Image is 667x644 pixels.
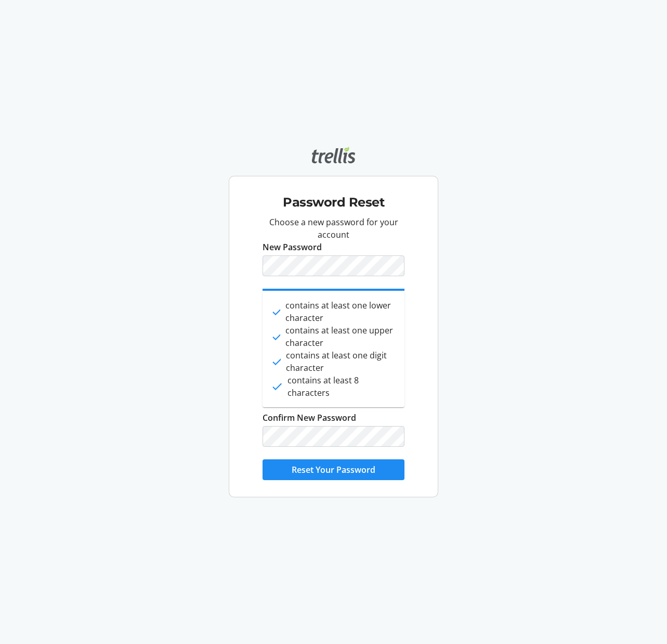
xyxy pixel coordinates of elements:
span: contains at least one lower character [285,299,396,324]
span: contains at least one upper character [285,324,397,349]
span: contains at least one digit character [286,349,397,374]
label: New Password [263,241,322,253]
mat-icon: done [271,330,280,343]
img: Trellis logo [312,147,356,163]
label: Confirm New Password [263,411,356,424]
mat-icon: done [271,380,283,393]
span: contains at least 8 characters [287,374,396,399]
button: Reset Your Password [263,459,405,480]
mat-icon: done [271,305,280,318]
p: Choose a new password for your account [263,216,405,241]
span: Reset Your Password [292,463,375,476]
mat-icon: done [271,355,281,368]
div: Password Reset [238,181,430,216]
